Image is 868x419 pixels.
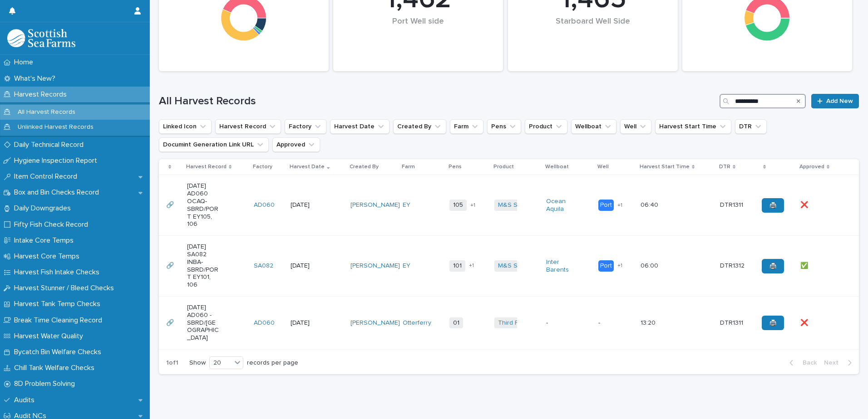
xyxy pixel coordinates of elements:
[598,260,614,272] div: Port
[620,119,651,134] button: Well
[10,284,121,292] p: Harvest Stunner / Bleed Checks
[545,162,569,172] p: Wellboat
[10,141,91,149] p: Daily Technical Record
[450,119,483,134] button: Farm
[10,188,106,197] p: Box and Bin Checks Record
[349,17,488,45] div: Port Well side
[350,201,400,209] a: [PERSON_NAME]
[10,268,107,277] p: Harvest Fish Intake Checks
[10,172,84,181] p: Item Control Record
[762,259,784,273] a: 🖨️
[800,260,810,270] p: ✅
[10,300,108,308] p: Harvest Tank Temp Checks
[215,119,281,134] button: Harvest Record
[719,162,730,172] p: DTR
[159,175,859,236] tr: 🔗🔗 [DATE] AD060 OCAQ-SBRD/PORT EY105, 106AD060 [DATE][PERSON_NAME] EY 105+1M&S Select Ocean Aquil...
[291,319,323,327] p: [DATE]
[291,262,323,270] p: [DATE]
[247,359,298,367] p: records per page
[487,119,521,134] button: Pens
[720,260,746,270] p: DTR1312
[403,262,410,270] a: EY
[187,243,219,289] p: [DATE] SA082 INBA-SBRD/PORT EY101, 106
[735,119,767,134] button: DTR
[498,319,553,327] a: Third Party Salmon
[10,396,42,404] p: Audits
[720,94,806,108] input: Search
[159,95,716,108] h1: All Harvest Records
[546,258,578,274] a: Inter Barents
[782,359,820,367] button: Back
[449,200,467,211] span: 105
[598,319,631,327] p: -
[285,119,326,134] button: Factory
[10,58,40,67] p: Home
[253,162,272,172] p: Factory
[470,203,475,208] span: + 1
[820,359,859,367] button: Next
[10,236,81,245] p: Intake Core Temps
[10,252,87,261] p: Harvest Core Temps
[449,260,465,272] span: 101
[769,320,777,326] span: 🖨️
[254,201,275,209] a: AD060
[10,74,63,83] p: What's New?
[290,162,325,172] p: Harvest Date
[166,260,176,270] p: 🔗
[291,201,323,209] p: [DATE]
[655,119,731,134] button: Harvest Start Time
[210,358,232,368] div: 20
[598,200,614,211] div: Port
[272,137,320,152] button: Approved
[159,119,212,134] button: Linked Icon
[641,260,660,270] p: 06:00
[350,262,400,270] a: [PERSON_NAME]
[769,202,777,209] span: 🖨️
[797,360,817,366] span: Back
[403,319,431,327] a: Otterferry
[186,162,227,172] p: Harvest Record
[187,304,219,342] p: [DATE] AD060 -SBRD/[GEOGRAPHIC_DATA]
[525,119,567,134] button: Product
[330,119,390,134] button: Harvest Date
[10,316,109,325] p: Break Time Cleaning Record
[166,200,176,209] p: 🔗
[762,198,784,213] a: 🖨️
[350,319,400,327] a: [PERSON_NAME]
[10,332,90,341] p: Harvest Water Quality
[254,262,273,270] a: SA082
[10,156,104,165] p: Hygiene Inspection Report
[571,119,616,134] button: Wellboat
[10,380,82,388] p: 8D Problem Solving
[449,317,463,329] span: 01
[469,263,474,268] span: + 1
[800,317,810,327] p: ❌
[498,201,532,209] a: M&S Select
[166,317,176,327] p: 🔗
[10,204,78,213] p: Daily Downgrades
[641,200,660,209] p: 06:40
[10,220,95,229] p: Fifty Fish Check Record
[597,162,609,172] p: Well
[159,236,859,297] tr: 🔗🔗 [DATE] SA082 INBA-SBRD/PORT EY101, 106SA082 [DATE][PERSON_NAME] EY 101+1M&S Select Inter Baren...
[523,17,662,45] div: Starboard Well Side
[254,319,275,327] a: AD060
[720,200,745,209] p: DTR1311
[799,162,824,172] p: Approved
[403,201,410,209] a: EY
[402,162,415,172] p: Farm
[159,137,269,152] button: Documint Generation Link URL
[800,200,810,209] p: ❌
[826,98,853,104] span: Add New
[498,262,532,270] a: M&S Select
[159,296,859,349] tr: 🔗🔗 [DATE] AD060 -SBRD/[GEOGRAPHIC_DATA]AD060 [DATE][PERSON_NAME] Otterferry 01Third Party Salmon ...
[187,182,219,228] p: [DATE] AD060 OCAQ-SBRD/PORT EY105, 106
[769,263,777,269] span: 🖨️
[159,352,186,374] p: 1 of 1
[10,90,74,99] p: Harvest Records
[449,162,462,172] p: Pens
[393,119,446,134] button: Created By
[824,360,844,366] span: Next
[7,29,75,47] img: mMrefqRFQpe26GRNOUkG
[811,94,859,108] a: Add New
